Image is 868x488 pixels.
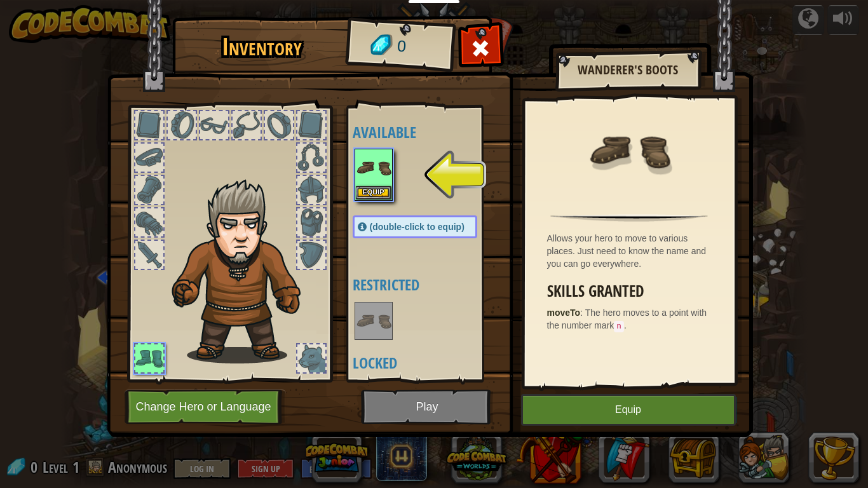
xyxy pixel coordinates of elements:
[356,303,391,339] img: portrait.png
[353,355,503,371] h4: Locked
[356,150,391,186] img: portrait.png
[370,222,465,232] span: (double-click to equip)
[166,179,322,363] img: hair_m2.png
[125,390,286,424] button: Change Hero or Language
[353,276,503,293] h4: Restricted
[547,232,718,270] div: Allows your hero to move to various places. Just need to know the name and you can go everywhere.
[547,308,581,318] strong: moveTo
[356,186,391,200] button: Equip
[588,109,670,192] img: portrait.png
[547,308,707,330] span: The hero moves to a point with the number mark .
[550,214,707,222] img: hr.png
[353,124,503,140] h4: Available
[396,35,407,58] span: 0
[568,63,688,77] h2: Wanderer's Boots
[614,321,624,332] code: n
[547,283,718,300] h3: Skills Granted
[181,34,343,60] h1: Inventory
[521,394,736,426] button: Equip
[580,308,585,318] span: :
